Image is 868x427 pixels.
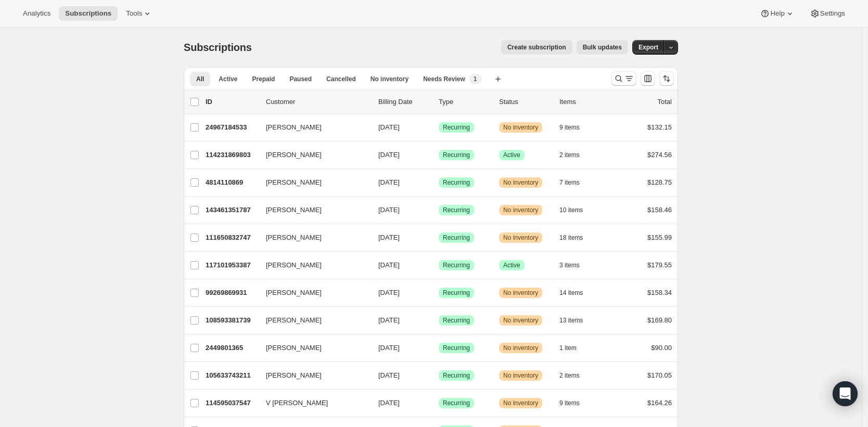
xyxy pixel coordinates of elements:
div: 24967184533[PERSON_NAME][DATE]SuccessRecurringWarningNo inventory9 items$132.15 [206,120,672,135]
span: $158.34 [647,289,672,296]
p: 114595037547 [206,398,258,408]
p: 99269869931 [206,288,258,298]
span: [DATE] [378,234,400,241]
span: No inventory [503,371,538,380]
p: 111650832747 [206,232,258,243]
button: [PERSON_NAME] [260,202,364,218]
span: Export [639,43,658,51]
p: Customer [266,97,370,107]
span: No inventory [503,234,538,242]
span: $179.55 [647,261,672,269]
span: Recurring [443,261,470,269]
span: [PERSON_NAME] [266,232,322,243]
span: [DATE] [378,178,400,186]
button: 9 items [559,120,591,135]
span: Bulk updates [583,43,622,51]
span: Create subscription [507,43,566,51]
span: Recurring [443,316,470,325]
div: 111650832747[PERSON_NAME][DATE]SuccessRecurringWarningNo inventory18 items$155.99 [206,230,672,245]
span: [DATE] [378,261,400,269]
span: 1 [474,75,477,83]
span: [PERSON_NAME] [266,205,322,215]
span: 1 item [559,344,577,352]
p: ID [206,97,258,107]
span: No inventory [503,178,538,187]
span: No inventory [503,123,538,132]
span: [PERSON_NAME] [266,150,322,160]
span: Tools [126,9,142,18]
button: [PERSON_NAME] [260,284,364,301]
span: $164.26 [647,399,672,407]
div: 105633743211[PERSON_NAME][DATE]SuccessRecurringWarningNo inventory2 items$170.05 [206,368,672,383]
div: 143461351787[PERSON_NAME][DATE]SuccessRecurringWarningNo inventory10 items$158.46 [206,203,672,217]
span: Active [503,151,520,159]
span: No inventory [503,344,538,352]
span: 2 items [559,371,580,380]
button: [PERSON_NAME] [260,174,364,191]
button: 2 items [559,368,591,383]
button: [PERSON_NAME] [260,257,364,274]
span: Needs Review [423,75,465,83]
button: 13 items [559,313,594,328]
span: 18 items [559,234,583,242]
span: [DATE] [378,316,400,324]
span: [DATE] [378,151,400,159]
button: [PERSON_NAME] [260,119,364,136]
button: Subscriptions [59,6,118,21]
span: Subscriptions [184,42,252,53]
span: 7 items [559,178,580,187]
p: 105633743211 [206,370,258,381]
div: 2449801365[PERSON_NAME][DATE]SuccessRecurringWarningNo inventory1 item$90.00 [206,341,672,355]
span: 3 items [559,261,580,269]
span: [PERSON_NAME] [266,288,322,298]
span: Recurring [443,206,470,214]
p: 4814110869 [206,177,258,188]
span: Analytics [23,9,50,18]
span: Recurring [443,178,470,187]
p: 108593381739 [206,315,258,326]
span: [PERSON_NAME] [266,315,322,326]
span: [DATE] [378,371,400,379]
span: 13 items [559,316,583,325]
span: V [PERSON_NAME] [266,398,328,408]
span: [DATE] [378,206,400,214]
span: Recurring [443,289,470,297]
button: 10 items [559,203,594,217]
button: [PERSON_NAME] [260,312,364,329]
button: Tools [120,6,159,21]
button: Help [754,6,801,21]
span: $128.75 [647,178,672,186]
span: No inventory [503,206,538,214]
div: 4814110869[PERSON_NAME][DATE]SuccessRecurringWarningNo inventory7 items$128.75 [206,175,672,190]
span: $158.46 [647,206,672,214]
button: Search and filter results [611,71,636,86]
span: Recurring [443,399,470,407]
button: 3 items [559,258,591,273]
button: V [PERSON_NAME] [260,395,364,411]
p: 114231869803 [206,150,258,160]
span: Active [219,75,237,83]
button: Create new view [490,72,506,86]
span: 9 items [559,123,580,132]
span: 2 items [559,151,580,159]
span: Help [770,9,784,18]
div: 99269869931[PERSON_NAME][DATE]SuccessRecurringWarningNo inventory14 items$158.34 [206,286,672,300]
span: $169.80 [647,316,672,324]
button: [PERSON_NAME] [260,147,364,163]
span: No inventory [371,75,409,83]
button: 1 item [559,341,588,355]
button: Sort the results [659,71,674,86]
div: Type [439,97,491,107]
span: Recurring [443,344,470,352]
span: No inventory [503,399,538,407]
span: Recurring [443,151,470,159]
span: $90.00 [651,344,672,352]
button: [PERSON_NAME] [260,367,364,384]
span: [DATE] [378,344,400,352]
span: 10 items [559,206,583,214]
span: Prepaid [252,75,275,83]
button: 7 items [559,175,591,190]
p: 143461351787 [206,205,258,215]
p: Billing Date [378,97,430,107]
span: Active [503,261,520,269]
